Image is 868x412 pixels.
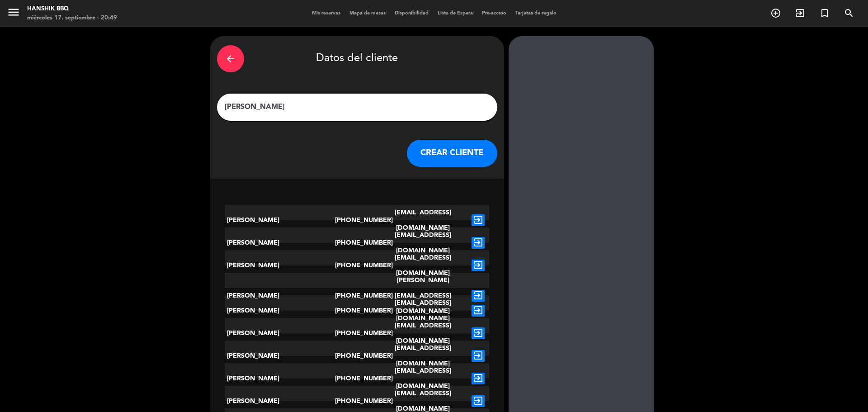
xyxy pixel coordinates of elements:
[225,341,335,371] div: [PERSON_NAME]
[225,53,236,64] i: arrow_back
[390,11,433,16] span: Disponibilidad
[335,363,379,394] div: [PHONE_NUMBER]
[335,341,379,371] div: [PHONE_NUMBER]
[379,227,467,258] div: [EMAIL_ADDRESS][DOMAIN_NAME]
[770,8,781,19] i: add_circle_outline
[472,305,485,317] i: exit_to_app
[7,5,20,19] i: menu
[472,327,485,339] i: exit_to_app
[379,341,467,371] div: [EMAIL_ADDRESS][DOMAIN_NAME]
[335,295,379,326] div: [PHONE_NUMBER]
[27,14,117,23] div: miércoles 17. septiembre - 20:49
[795,8,806,19] i: exit_to_app
[225,205,335,236] div: [PERSON_NAME]
[844,8,854,19] i: search
[335,318,379,349] div: [PHONE_NUMBER]
[379,205,467,236] div: [EMAIL_ADDRESS][DOMAIN_NAME]
[379,318,467,349] div: [EMAIL_ADDRESS][DOMAIN_NAME]
[307,11,345,16] span: Mis reservas
[7,5,20,22] button: menu
[472,373,485,384] i: exit_to_app
[407,140,497,167] button: CREAR CLIENTE
[335,273,379,319] div: [PHONE_NUMBER]
[472,260,485,271] i: exit_to_app
[225,273,335,319] div: [PERSON_NAME]
[472,290,485,302] i: exit_to_app
[224,101,491,114] input: Escriba nombre, correo electrónico o número de teléfono...
[335,205,379,236] div: [PHONE_NUMBER]
[511,11,561,16] span: Tarjetas de regalo
[477,11,511,16] span: Pre-acceso
[225,295,335,326] div: [PERSON_NAME]
[345,11,390,16] span: Mapa de mesas
[217,43,497,75] div: Datos del cliente
[819,8,830,19] i: turned_in_not
[225,318,335,349] div: [PERSON_NAME]
[433,11,477,16] span: Lista de Espera
[27,5,117,14] div: Hanshik BBQ
[379,363,467,394] div: [EMAIL_ADDRESS][DOMAIN_NAME]
[379,295,467,326] div: [EMAIL_ADDRESS][DOMAIN_NAME]
[472,237,485,249] i: exit_to_app
[335,227,379,258] div: [PHONE_NUMBER]
[472,214,485,226] i: exit_to_app
[225,363,335,394] div: [PERSON_NAME]
[472,395,485,407] i: exit_to_app
[379,250,467,281] div: [EMAIL_ADDRESS][DOMAIN_NAME]
[379,273,467,319] div: [PERSON_NAME][EMAIL_ADDRESS][DOMAIN_NAME]
[472,350,485,362] i: exit_to_app
[225,227,335,258] div: [PERSON_NAME]
[225,250,335,281] div: [PERSON_NAME]
[335,250,379,281] div: [PHONE_NUMBER]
